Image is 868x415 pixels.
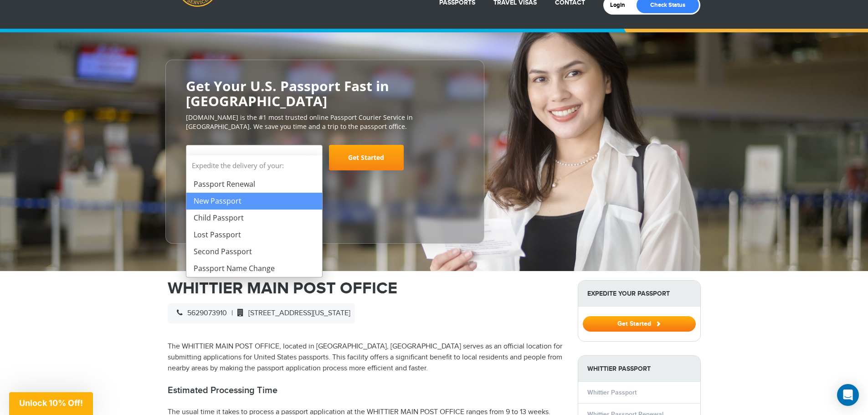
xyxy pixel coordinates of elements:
li: New Passport [186,193,322,210]
strong: Whittier Passport [578,356,700,382]
p: The WHITTIER MAIN POST OFFICE, located in [GEOGRAPHIC_DATA], [GEOGRAPHIC_DATA] serves as an offic... [168,341,564,374]
li: Child Passport [186,210,322,226]
span: Select Your Service [193,153,266,164]
a: Login [610,1,632,9]
span: Starting at $199 + government fees [186,175,464,184]
span: 5629073910 [172,309,227,318]
a: Get Started [583,320,696,327]
div: Open Intercom Messenger [837,384,859,406]
li: Expedite the delivery of your: [186,155,322,277]
span: Select Your Service [193,149,313,174]
h2: Estimated Processing Time [168,385,564,396]
button: Get Started [583,316,696,332]
a: Get Started [329,145,404,170]
span: Unlock 10% Off! [19,398,83,408]
h1: WHITTIER MAIN POST OFFICE [168,280,564,297]
span: Select Your Service [186,145,323,170]
li: Second Passport [186,243,322,260]
strong: Expedite Your Passport [578,281,700,307]
div: | [168,303,355,323]
li: Lost Passport [186,226,322,243]
li: Passport Name Change [186,260,322,277]
span: [STREET_ADDRESS][US_STATE] [233,309,350,318]
li: Passport Renewal [186,176,322,193]
strong: Expedite the delivery of your: [186,155,322,176]
h2: Get Your U.S. Passport Fast in [GEOGRAPHIC_DATA] [186,78,464,108]
p: [DOMAIN_NAME] is the #1 most trusted online Passport Courier Service in [GEOGRAPHIC_DATA]. We sav... [186,113,464,131]
a: Whittier Passport [587,389,637,396]
div: Unlock 10% Off! [9,392,93,415]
